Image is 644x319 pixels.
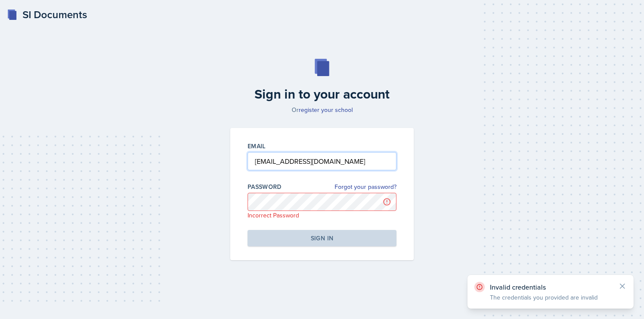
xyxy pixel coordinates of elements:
p: Incorrect Password [248,211,396,220]
p: The credentials you provided are invalid [490,293,611,302]
p: Invalid credentials [490,283,611,291]
input: Email [248,152,396,170]
h2: Sign in to your account [225,86,419,102]
p: Or [225,105,419,114]
button: Sign in [248,230,396,246]
a: register your school [299,105,353,114]
label: Password [248,182,282,191]
div: Sign in [311,234,333,242]
a: Forgot your password? [335,182,396,191]
label: Email [248,142,266,150]
a: SI Documents [7,7,87,22]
